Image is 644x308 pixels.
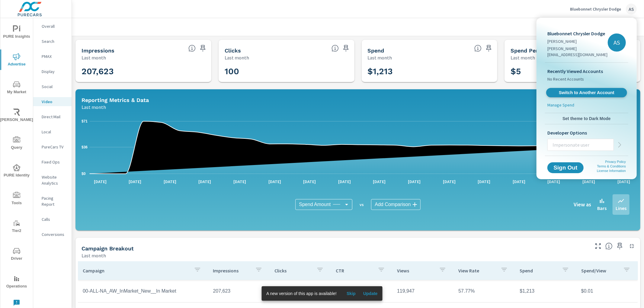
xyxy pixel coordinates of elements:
[549,90,623,96] span: Switch to Another Account
[545,102,628,110] a: Manage Spend
[547,129,626,136] p: Developer Options
[547,30,608,37] p: Bluebonnet Chrysler Dodge
[608,33,626,52] div: AS
[547,75,626,83] span: No Recent Accounts
[547,38,608,44] p: [PERSON_NAME]
[597,164,626,168] a: Terms & Conditions
[547,116,626,121] span: Set theme to Dark Mode
[547,46,608,58] p: [PERSON_NAME][EMAIL_ADDRESS][DOMAIN_NAME]
[547,162,584,173] button: Sign Out
[548,137,614,153] input: Impersonate user
[546,88,627,97] a: Switch to Another Account
[547,102,574,108] p: Manage Spend
[605,160,626,164] a: Privacy Policy
[552,165,579,170] span: Sign Out
[545,113,628,124] button: Set theme to Dark Mode
[597,169,626,173] a: License Information
[547,68,626,75] p: Recently Viewed Accounts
